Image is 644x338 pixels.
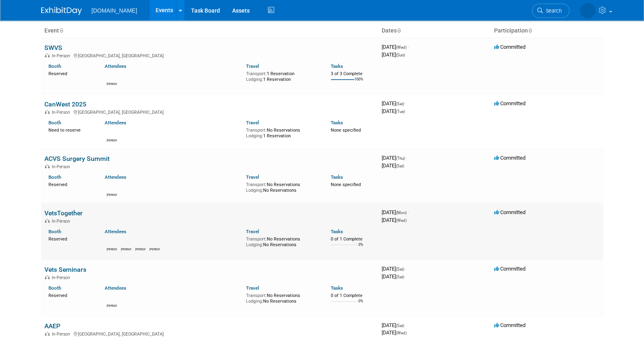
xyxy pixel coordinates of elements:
[494,322,525,328] span: Committed
[105,285,126,291] a: Attendees
[378,24,491,38] th: Dates
[52,110,73,115] span: In-Person
[396,53,405,57] span: (Sun)
[44,266,86,273] a: Vets Seminars
[45,164,50,168] img: In-Person Event
[246,285,259,291] a: Travel
[246,299,263,304] span: Lodging:
[48,120,61,126] a: Booth
[494,266,525,272] span: Committed
[494,209,525,215] span: Committed
[44,100,86,108] a: CanWest 2025
[41,24,378,38] th: Event
[107,71,117,81] img: Kiersten Hackett
[150,237,160,247] img: Lucas Smith
[107,81,117,86] div: Kiersten Hackett
[149,247,160,251] div: Lucas Smith
[48,174,61,180] a: Booth
[246,235,319,247] div: No Reservations No Reservations
[107,182,117,192] img: Lucas Smith
[382,266,407,272] span: [DATE]
[396,45,407,50] span: (Wed)
[406,155,407,161] span: -
[45,219,50,223] img: In-Person Event
[396,109,405,114] span: (Tue)
[52,164,73,169] span: In-Person
[528,27,532,34] a: Sort by Participation Type
[331,128,361,133] span: None specified
[382,108,405,114] span: [DATE]
[105,63,126,69] a: Attendees
[494,155,525,161] span: Committed
[107,247,117,251] div: Shawn Wilkie
[246,174,259,180] a: Travel
[52,53,73,58] span: In-Person
[494,44,525,50] span: Committed
[396,164,404,168] span: (Sat)
[396,218,407,223] span: (Wed)
[107,192,117,197] div: Lucas Smith
[107,303,117,308] div: Shawn Wilkie
[246,133,263,139] span: Lodging:
[48,180,93,188] div: Reserved
[396,210,407,215] span: (Mon)
[491,24,603,38] th: Participation
[405,322,407,328] span: -
[44,209,83,217] a: VetsTogether
[92,7,137,14] span: [DOMAIN_NAME]
[107,128,117,138] img: Shawn Wilkie
[44,108,375,115] div: [GEOGRAPHIC_DATA], [GEOGRAPHIC_DATA]
[136,237,145,247] img: David Han
[246,188,263,193] span: Lodging:
[48,69,93,77] div: Reserved
[494,100,525,106] span: Committed
[48,291,93,299] div: Reserved
[44,155,110,162] a: ACVS Surgery Summit
[246,126,319,139] div: No Reservations 1 Reservation
[41,7,82,15] img: ExhibitDay
[246,291,319,304] div: No Reservations No Reservations
[135,247,145,251] div: David Han
[382,100,407,106] span: [DATE]
[580,3,596,18] img: Iuliia Bulow
[382,155,407,161] span: [DATE]
[331,71,375,77] div: 3 of 3 Complete
[44,52,375,58] div: [GEOGRAPHIC_DATA], [GEOGRAPHIC_DATA]
[382,52,405,58] span: [DATE]
[52,219,73,224] span: In-Person
[331,63,343,69] a: Tasks
[105,120,126,126] a: Attendees
[358,299,363,310] td: 0%
[44,322,60,330] a: AAEP
[52,275,73,280] span: In-Person
[246,242,263,247] span: Lodging:
[45,275,50,279] img: In-Person Event
[543,8,562,14] span: Search
[396,331,407,335] span: (Wed)
[45,331,50,336] img: In-Person Event
[331,229,343,234] a: Tasks
[246,69,319,82] div: 1 Reservation 1 Reservation
[331,285,343,291] a: Tasks
[48,63,61,69] a: Booth
[246,128,267,133] span: Transport:
[331,174,343,180] a: Tasks
[382,322,407,328] span: [DATE]
[246,77,263,82] span: Lodging:
[44,44,62,52] a: SWVS
[48,126,93,133] div: Need to reserve
[396,323,404,328] span: (Sat)
[246,120,259,126] a: Travel
[382,329,407,336] span: [DATE]
[405,266,407,272] span: -
[246,71,267,76] span: Transport:
[246,229,259,234] a: Travel
[382,209,409,215] span: [DATE]
[246,182,267,187] span: Transport:
[331,236,375,242] div: 0 of 1 Complete
[246,236,267,242] span: Transport:
[408,209,409,215] span: -
[396,102,404,106] span: (Sat)
[331,293,375,299] div: 0 of 1 Complete
[107,237,117,247] img: Shawn Wilkie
